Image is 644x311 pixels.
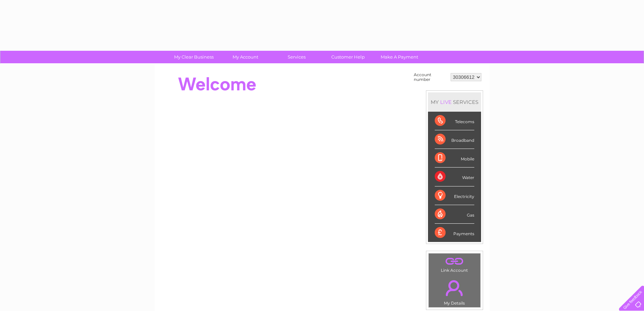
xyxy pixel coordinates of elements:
[428,274,481,308] td: My Details
[269,51,325,63] a: Services
[435,149,474,168] div: Mobile
[412,71,449,84] td: Account number
[372,51,427,63] a: Make A Payment
[320,51,376,63] a: Customer Help
[435,205,474,224] div: Gas
[430,255,479,267] a: .
[428,92,481,112] div: MY SERVICES
[430,276,479,300] a: .
[439,99,453,105] div: LIVE
[217,51,273,63] a: My Account
[435,130,474,149] div: Broadband
[435,224,474,242] div: Payments
[435,186,474,205] div: Electricity
[428,253,481,274] td: Link Account
[166,51,222,63] a: My Clear Business
[435,112,474,130] div: Telecoms
[435,168,474,186] div: Water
